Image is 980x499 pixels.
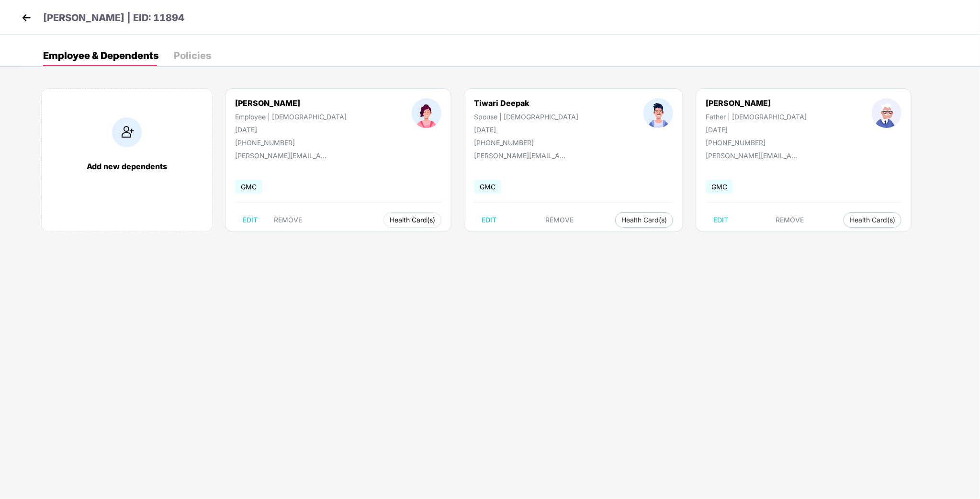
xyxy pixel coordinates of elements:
button: REMOVE [266,212,310,228]
span: GMC [235,180,262,194]
span: Health Card(s) [621,218,667,222]
div: [PERSON_NAME][EMAIL_ADDRESS][PERSON_NAME][DOMAIN_NAME] [706,151,801,160]
span: Health Card(s) [390,218,435,222]
div: Add new dependents [51,162,203,171]
p: [PERSON_NAME] | EID: 11894 [43,11,184,25]
img: profileImage [872,98,901,128]
div: [DATE] [235,126,347,134]
img: profileImage [643,98,673,128]
span: REMOVE [776,216,804,224]
span: EDIT [713,216,728,224]
button: Health Card(s) [383,212,441,228]
div: [PHONE_NUMBER] [474,139,578,147]
div: [PERSON_NAME][EMAIL_ADDRESS][PERSON_NAME][DOMAIN_NAME] [235,151,331,160]
div: [DATE] [474,126,578,134]
img: profileImage [412,98,441,128]
span: GMC [474,180,501,194]
div: Spouse | [DEMOGRAPHIC_DATA] [474,113,578,121]
div: Employee | [DEMOGRAPHIC_DATA] [235,113,347,121]
div: [DATE] [706,126,807,134]
img: back [19,11,34,25]
button: EDIT [706,212,736,228]
span: EDIT [482,216,496,224]
button: EDIT [235,212,265,228]
div: Policies [174,51,211,60]
div: [PHONE_NUMBER] [706,139,807,147]
span: REMOVE [546,216,574,224]
img: addIcon [112,117,142,147]
button: EDIT [474,212,504,228]
span: EDIT [243,216,258,224]
button: REMOVE [538,212,582,228]
button: REMOVE [768,212,811,228]
div: [PERSON_NAME] [235,98,347,108]
div: Father | [DEMOGRAPHIC_DATA] [706,113,807,121]
button: Health Card(s) [615,212,673,228]
div: [PERSON_NAME][EMAIL_ADDRESS][PERSON_NAME][DOMAIN_NAME] [474,151,570,160]
div: Employee & Dependents [43,51,158,60]
span: Health Card(s) [850,218,895,222]
div: Tiwari Deepak [474,98,578,108]
div: [PERSON_NAME] [706,98,807,108]
div: [PHONE_NUMBER] [235,139,347,147]
span: GMC [706,180,733,194]
button: Health Card(s) [844,212,901,228]
span: REMOVE [274,216,302,224]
